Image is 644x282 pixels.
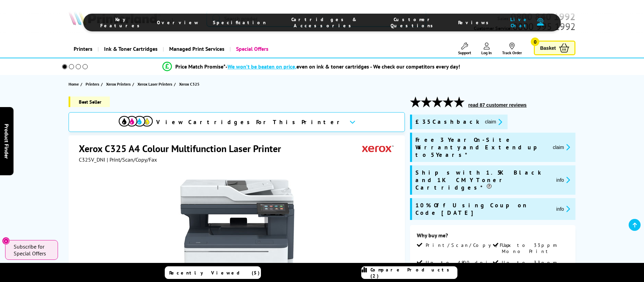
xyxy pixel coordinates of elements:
[537,18,544,26] img: user-headset-duotone.svg
[225,63,460,70] div: - even on ink & toner cartridges - We check our competitors every day!
[69,97,110,107] span: Best Seller
[483,118,504,126] button: promo-description
[502,242,567,254] span: Up to 33ppm Mono Print
[86,80,101,88] a: Printers
[458,19,492,26] span: Reviews
[179,80,200,88] span: Xerox C325
[458,50,471,55] span: Support
[69,40,98,58] a: Printers
[458,43,471,55] a: Support
[362,142,394,155] img: Xerox
[228,63,296,70] span: We won’t be beaten on price,
[417,232,569,242] div: Why buy me?
[106,80,131,88] span: Xerox Printers
[14,243,51,257] span: Subscribe for Special Offers
[53,61,570,73] li: modal_Promise
[531,38,539,46] span: 0
[79,142,288,155] h1: Xerox C325 A4 Colour Multifunction Laser Printer
[554,205,572,213] button: promo-description
[69,80,79,88] span: Home
[280,16,369,29] span: Cartridges & Accessories
[361,266,457,279] a: Compare Products (2)
[426,242,513,248] span: Print/Scan/Copy/Fax
[86,80,99,88] span: Printers
[230,40,274,58] a: Special Offers
[534,41,575,55] a: Basket 0
[481,43,492,55] a: Log In
[107,156,157,163] span: | Print/Scan/Copy/Fax
[119,116,153,127] img: View Cartridges
[79,156,105,163] span: C325V_DNI
[100,16,143,29] span: Key Features
[481,50,492,55] span: Log In
[165,266,261,279] a: Recently Viewed (5)
[551,143,572,151] button: promo-description
[466,102,529,108] button: read 87 customer reviews
[179,80,201,88] a: Xerox C325
[370,267,457,279] span: Compare Products (2)
[98,40,163,58] a: Ink & Toner Cartridges
[383,16,444,29] span: Customer Questions
[137,80,172,88] span: Xerox Laser Printers
[157,19,199,26] span: Overview
[415,118,480,126] span: £35 Cashback
[163,40,230,58] a: Managed Print Services
[156,118,344,126] span: View Cartridges For This Printer
[213,19,266,26] span: Specification
[3,123,10,159] span: Product Finder
[415,136,547,159] span: Free 3 Year On-Site Warranty and Extend up to 5 Years*
[2,237,10,245] button: Close
[540,43,556,53] span: Basket
[415,202,551,217] span: 10% Off Using Coupon Code [DATE]
[175,63,225,70] span: Price Match Promise*
[106,80,132,88] a: Xerox Printers
[169,270,260,276] span: Recently Viewed (5)
[415,169,551,191] span: Ships with 1.5K Black and 1K CMY Toner Cartridges*
[104,40,158,58] span: Ink & Toner Cartridges
[137,80,174,88] a: Xerox Laser Printers
[502,259,567,272] span: Up to 33ppm Colour Print
[502,43,522,55] a: Track Order
[506,16,533,29] span: Live Chat
[426,259,491,272] span: Up to 4800 dpi Print
[554,176,572,184] button: promo-description
[69,80,80,88] a: Home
